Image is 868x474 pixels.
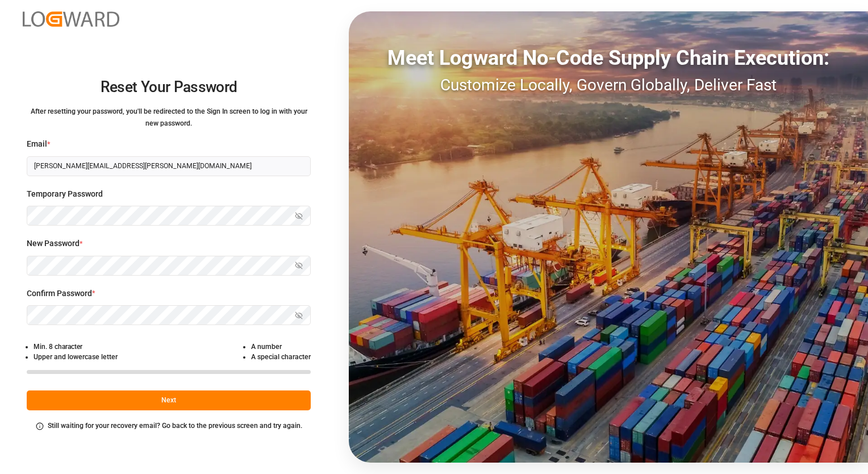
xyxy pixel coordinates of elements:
li: Min. 8 character [34,342,118,352]
span: New Password [27,238,80,250]
input: Enter your email [27,156,311,176]
span: Temporary Password [27,188,103,200]
h2: Reset Your Password [27,69,311,106]
span: Email [27,138,47,150]
span: Confirm Password [27,288,92,300]
div: Meet Logward No-Code Supply Chain Execution: [349,43,868,73]
small: A number [251,343,282,351]
small: A special character [251,353,311,361]
small: Upper and lowercase letter [34,353,118,361]
div: Customize Locally, Govern Globally, Deliver Fast [349,73,868,97]
button: Next [27,390,311,410]
small: After resetting your password, you'll be redirected to the Sign In screen to log in with your new... [31,107,307,127]
small: Still waiting for your recovery email? Go back to the previous screen and try again. [48,422,302,430]
img: Logward_new_orange.png [23,11,119,27]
